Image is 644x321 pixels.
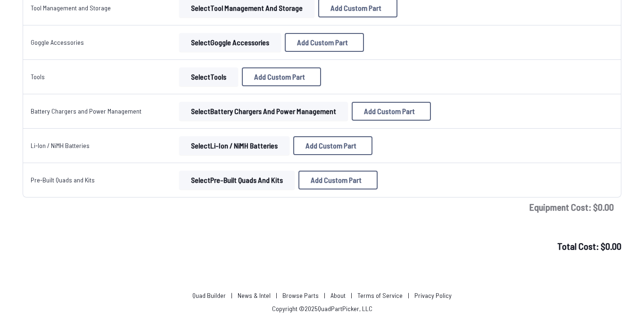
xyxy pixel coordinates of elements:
span: Add Custom Part [311,176,362,184]
button: SelectLi-Ion / NiMH Batteries [179,136,289,155]
a: News & Intel [238,291,271,299]
a: Quad Builder [192,291,226,299]
a: Li-Ion / NiMH Batteries [31,141,90,149]
a: SelectGoggle Accessories [177,33,283,52]
a: Tools [31,73,45,81]
a: SelectTools [177,67,240,86]
span: Add Custom Part [305,142,356,149]
button: Add Custom Part [293,136,372,155]
a: Privacy Policy [414,291,452,299]
span: Total Cost: $ 0.00 [557,240,621,252]
button: SelectPre-Built Quads and Kits [179,171,295,189]
p: Copyright © 2025 QuadPartPicker, LLC [272,304,372,313]
a: SelectBattery Chargers and Power Management [177,102,350,121]
a: Terms of Service [357,291,403,299]
td: Equipment Cost: $ 0.00 [23,198,621,216]
button: Add Custom Part [242,67,321,86]
a: Goggle Accessories [31,38,84,46]
a: Pre-Built Quads and Kits [31,176,95,184]
button: SelectTools [179,67,238,86]
button: SelectGoggle Accessories [179,33,281,52]
span: Add Custom Part [330,4,381,12]
span: Add Custom Part [364,107,415,115]
a: SelectPre-Built Quads and Kits [177,171,297,189]
span: Add Custom Part [297,39,348,46]
button: Add Custom Part [285,33,364,52]
a: About [330,291,346,299]
button: SelectBattery Chargers and Power Management [179,102,348,121]
a: Browse Parts [282,291,319,299]
button: Add Custom Part [298,171,378,189]
span: Add Custom Part [254,73,305,81]
a: SelectLi-Ion / NiMH Batteries [177,136,291,155]
a: Battery Chargers and Power Management [31,107,141,115]
p: | | | | | [189,291,455,300]
button: Add Custom Part [352,102,431,121]
a: Tool Management and Storage [31,4,111,12]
